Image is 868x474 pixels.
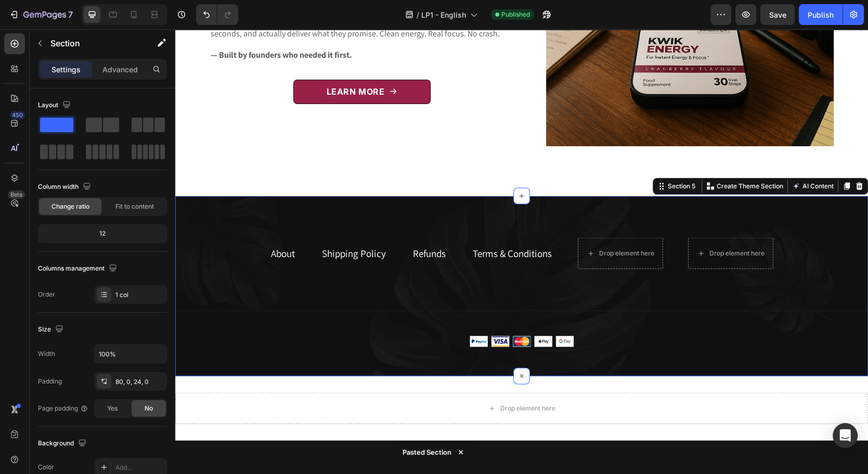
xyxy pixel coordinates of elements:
[541,152,608,162] p: Create Theme Section
[238,218,270,230] a: Refunds
[294,307,398,318] img: Alt Image
[4,4,77,25] button: 7
[40,226,165,241] div: 12
[38,377,62,386] div: Padding
[8,190,25,199] div: Beta
[799,4,843,25] button: Publish
[38,437,88,451] div: Background
[38,180,93,194] div: Column width
[196,4,238,25] div: Undo/Redo
[490,152,522,162] div: Section 5
[107,404,118,413] span: Yes
[38,349,55,358] div: Width
[38,463,54,472] div: Color
[615,151,660,163] button: AI Content
[50,37,136,49] p: Section
[115,463,164,472] div: Add...
[102,64,138,75] p: Advanced
[424,220,479,228] div: Drop element here
[760,4,795,25] button: Save
[421,9,466,20] span: LP1 - English
[68,8,73,21] p: 7
[51,64,81,75] p: Settings
[51,202,89,211] span: Change ratio
[44,444,46,449] sup: †
[833,423,858,448] div: Open Intercom Messenger
[403,447,451,457] p: Pasted Section
[175,29,868,474] iframe: Design area
[769,10,786,19] span: Save
[38,323,66,337] div: Size
[325,375,380,383] div: Drop element here
[115,377,164,387] div: 80, 0, 24, 0
[38,404,88,413] div: Page padding
[115,290,164,300] div: 1 col
[501,10,530,19] span: Published
[115,202,154,211] span: Fit to content
[417,9,419,20] span: /
[145,404,153,413] span: No
[534,220,589,228] div: Drop element here
[38,290,55,299] div: Order
[38,98,73,112] div: Layout
[38,262,119,276] div: Columns management
[297,218,377,230] a: Terms & Conditions
[95,344,166,363] input: Auto
[10,111,25,119] div: 450
[808,9,834,20] div: Publish
[44,444,523,452] span: Food supplements should not be used as a substitute for a varied and balanced diet and a healthy ...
